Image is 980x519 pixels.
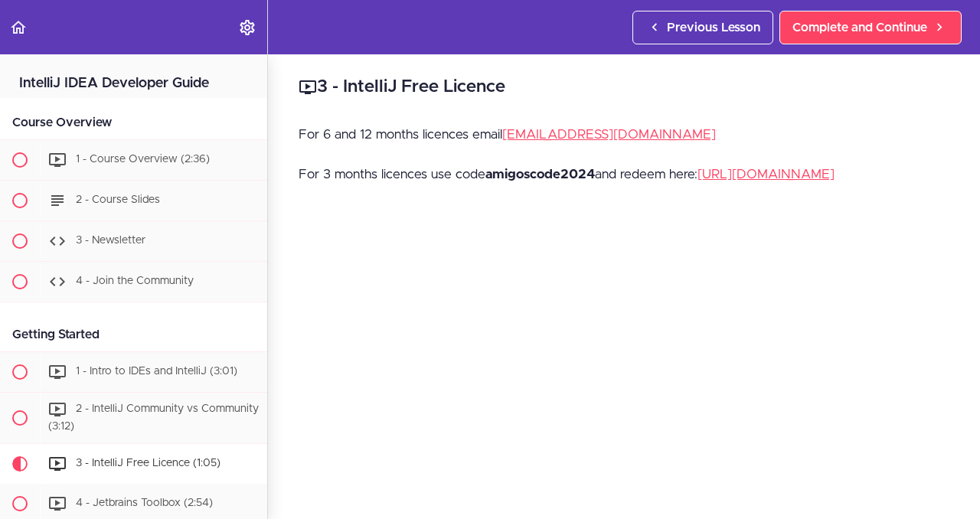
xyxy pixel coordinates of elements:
[697,168,835,181] a: [URL][DOMAIN_NAME]
[9,18,28,37] svg: Back to course curriculum
[48,403,259,432] span: 2 - IntelliJ Community vs Community (3:12)
[667,18,760,37] span: Previous Lesson
[792,18,927,37] span: Complete and Continue
[76,498,213,508] span: 4 - Jetbrains Toolbox (2:54)
[76,276,194,286] span: 4 - Join the Community
[76,235,145,246] span: 3 - Newsletter
[299,74,949,100] h2: 3 - IntelliJ Free Licence
[238,18,256,37] svg: Settings Menu
[502,128,716,141] a: [EMAIL_ADDRESS][DOMAIN_NAME]
[76,194,160,205] span: 2 - Course Slides
[485,168,595,181] strong: amigoscode2024
[779,11,962,44] a: Complete and Continue
[299,123,949,146] p: For 6 and 12 months licences email
[299,163,949,186] p: For 3 months licences use code and redeem here:
[76,366,237,377] span: 1 - Intro to IDEs and IntelliJ (3:01)
[76,458,220,468] span: 3 - IntelliJ Free Licence (1:05)
[76,154,210,165] span: 1 - Course Overview (2:36)
[632,11,773,44] a: Previous Lesson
